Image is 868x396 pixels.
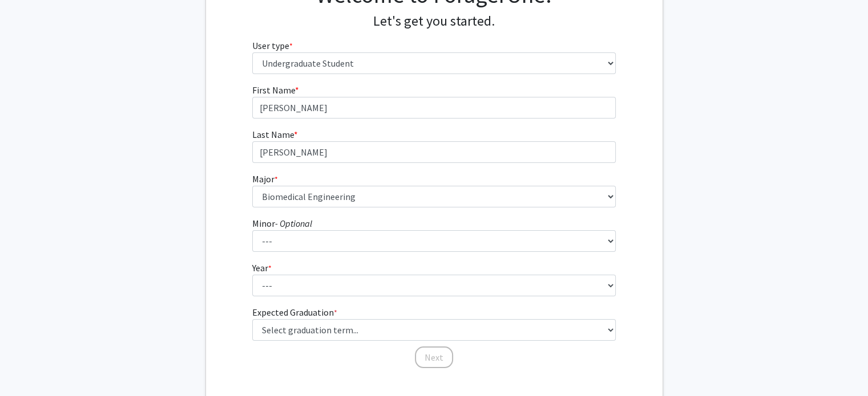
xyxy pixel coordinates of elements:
label: Major [252,172,278,186]
iframe: Chat [9,345,49,387]
h4: Let's get you started. [252,13,616,30]
span: Last Name [252,129,294,140]
label: Expected Graduation [252,305,337,319]
span: First Name [252,84,295,96]
label: Minor [252,217,312,230]
i: - Optional [275,218,312,229]
label: Year [252,261,272,275]
button: Next [415,346,453,368]
label: User type [252,39,293,52]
